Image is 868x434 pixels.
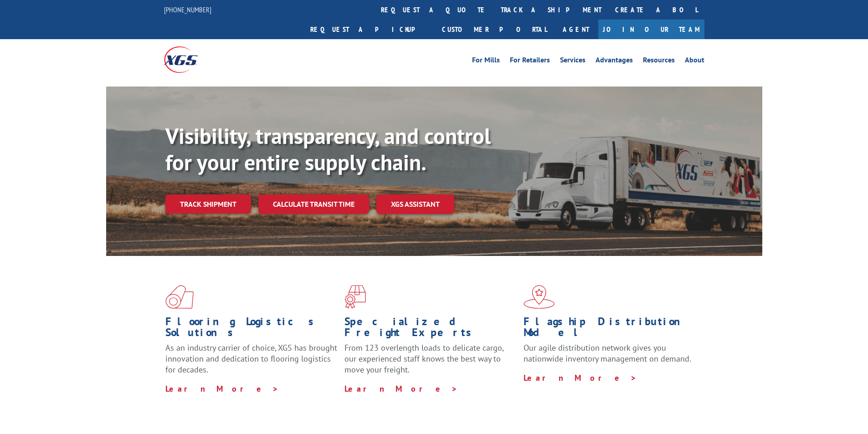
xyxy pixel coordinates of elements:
h1: Flagship Distribution Model [524,316,696,342]
span: As an industry carrier of choice, XGS has brought innovation and dedication to flooring logistics... [165,342,337,375]
a: About [685,56,704,66]
a: Track shipment [165,194,251,214]
a: Learn More > [524,373,637,383]
a: For Mills [472,56,500,66]
a: Learn More > [165,383,279,394]
h1: Flooring Logistics Solutions [165,316,338,342]
a: Services [560,56,586,66]
h1: Specialized Freight Experts [344,316,517,342]
a: Learn More > [344,383,458,394]
img: xgs-icon-total-supply-chain-intelligence-red [165,285,194,309]
a: Calculate transit time [258,194,369,214]
a: For Retailers [510,56,550,66]
span: Our agile distribution network gives you nationwide inventory management on demand. [524,342,691,364]
a: [PHONE_NUMBER] [164,5,211,14]
img: xgs-icon-flagship-distribution-model-red [524,285,555,309]
b: Visibility, transparency, and control for your entire supply chain. [165,122,491,176]
a: XGS ASSISTANT [376,194,454,214]
a: Resources [643,56,675,66]
p: From 123 overlength loads to delicate cargo, our experienced staff knows the best way to move you... [344,342,517,383]
img: xgs-icon-focused-on-flooring-red [344,285,366,309]
a: Customer Portal [435,20,554,39]
a: Join Our Team [598,20,704,39]
a: Advantages [596,56,633,66]
a: Request a pickup [303,20,435,39]
a: Agent [554,20,598,39]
